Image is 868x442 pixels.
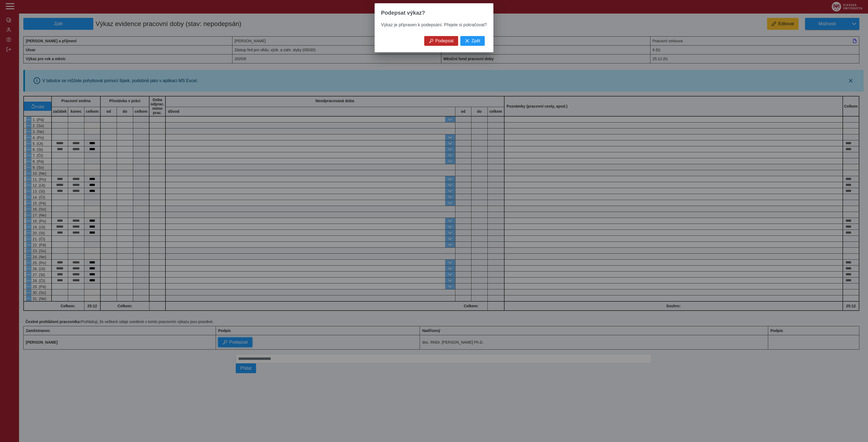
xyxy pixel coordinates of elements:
[471,38,480,43] span: Zpět
[381,10,425,16] span: Podepsat výkaz?
[460,36,485,46] button: Zpět
[381,22,487,27] span: Výkaz je připraven k podepsání. Přejete si pokračovat?
[435,38,454,43] span: Podepsat
[424,36,458,46] button: Podepsat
